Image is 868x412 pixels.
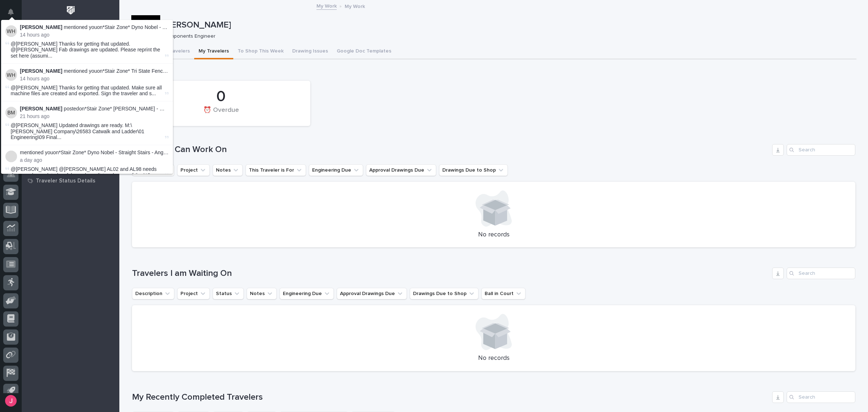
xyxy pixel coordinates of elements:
img: Ben Miller [5,107,17,118]
p: No records [141,231,847,239]
p: 14 hours ago [20,76,169,82]
div: Notifications [9,9,18,20]
button: Approval Drawings Due [337,288,407,299]
img: Wynne Hochstetler [5,25,17,37]
a: Traveler Status Details [22,175,119,186]
h1: Travelers I am Waiting On [132,268,769,279]
button: Project [177,164,210,176]
p: 21 hours ago [20,113,169,119]
button: Google Doc Templates [332,44,396,59]
span: @[PERSON_NAME] Thanks for getting that updated. Make sure all machine files are created and expor... [11,85,163,97]
input: Search [787,268,855,279]
a: *Stair Zone* [PERSON_NAME] - Main - Platform #1 [85,106,201,112]
button: This Traveler is For [246,164,306,176]
button: Drawings Due to Shop [439,164,508,176]
p: mentioned you on : [20,150,169,156]
span: @[PERSON_NAME] Thanks for getting that updated. @[PERSON_NAME] Fab drawings are updated. Please r... [11,41,163,59]
button: Status [213,288,244,299]
span: @[PERSON_NAME] @[PERSON_NAME] AL02 and AL98 needs there angles updated on fabs and saw list and s... [11,166,163,178]
p: posted on : [20,106,169,112]
img: Wynne Hochstetler [5,69,17,81]
p: [PERSON_NAME] [163,20,854,30]
button: Description [132,288,174,299]
strong: [PERSON_NAME] [20,68,62,74]
p: No records [141,354,847,362]
img: Workspace Logo [64,4,77,17]
button: users-avatar [3,393,18,408]
a: *Stair Zone* Dyno Nobel - Straight Stairs - Angle Iron [103,24,221,30]
button: Approval Drawings Due [366,164,436,176]
div: ⏰ Overdue [144,106,298,122]
button: To Shop This Week [233,44,288,59]
div: 0 [144,88,298,106]
strong: [PERSON_NAME] [20,106,62,112]
button: Engineering Due [309,164,363,176]
p: mentioned you on : [20,24,169,30]
p: mentioned you on : [20,68,169,74]
input: Search [787,391,855,403]
h1: My Recently Completed Travelers [132,392,769,403]
span: @[PERSON_NAME] Updated drawings are ready. M:\[PERSON_NAME] Company\26583 Catwalk and Ladder\01 E... [11,122,163,140]
button: My Travelers [194,44,233,59]
button: Project [177,288,210,299]
button: Notifications [3,4,18,20]
button: Notes [247,288,277,299]
p: 14 hours ago [20,32,169,38]
p: a day ago [20,157,169,163]
button: Ball in Court [481,288,526,299]
button: Drawing Issues [288,44,332,59]
p: My Work [345,2,365,10]
a: *Stair Zone* Dyno Nobel - Straight Stairs - Angle Iron [59,150,177,155]
h1: Travelers I Can Work On [132,144,769,155]
button: Engineering Due [280,288,334,299]
button: Drawings Due to Shop [410,288,478,299]
p: Traveler Status Details [36,178,95,184]
input: Search [787,144,855,156]
button: Notes [213,164,243,176]
strong: [PERSON_NAME] [20,24,62,30]
a: My Work [316,1,337,10]
p: Components Engineer [163,33,851,39]
a: *Stair Zone* Tri State Fence - ADA Ramp [103,68,195,74]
